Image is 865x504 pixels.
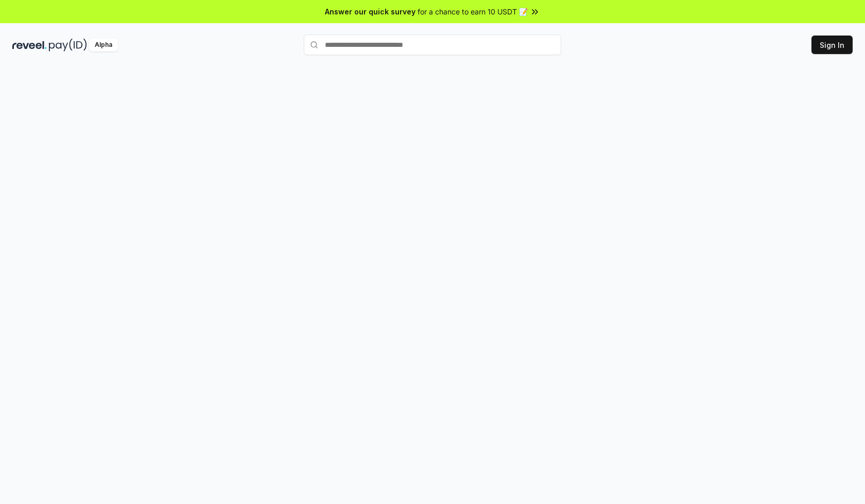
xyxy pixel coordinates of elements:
[325,6,416,17] span: Answer our quick survey
[811,36,853,54] button: Sign In
[418,6,528,17] span: for a chance to earn 10 USDT 📝
[49,39,87,51] img: pay_id
[12,39,47,51] img: reveel_dark
[89,39,118,51] div: Alpha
